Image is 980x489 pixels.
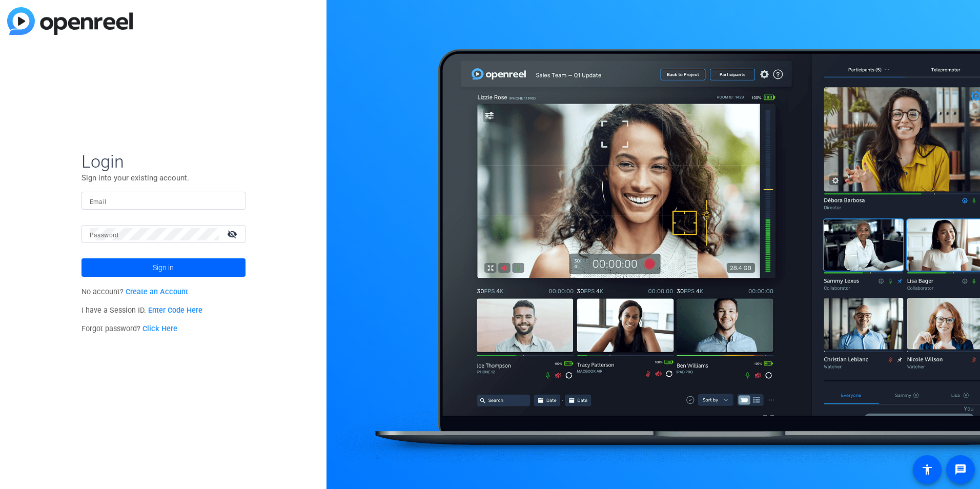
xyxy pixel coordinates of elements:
[81,151,246,172] span: Login
[81,258,246,277] button: Sign in
[90,198,107,206] mat-label: Email
[81,288,189,296] span: No account?
[153,255,174,280] span: Sign in
[81,324,178,333] span: Forgot password?
[921,463,933,476] mat-icon: accessibility
[221,227,246,241] mat-icon: visibility_off
[7,7,133,35] img: blue-gradient.svg
[90,195,237,207] input: Enter Email Address
[90,232,119,239] mat-label: Password
[81,172,246,184] p: Sign into your existing account.
[81,306,203,315] span: I have a Session ID.
[148,306,202,315] a: Enter Code Here
[142,324,177,333] a: Click Here
[126,288,188,296] a: Create an Account
[954,463,967,476] mat-icon: message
